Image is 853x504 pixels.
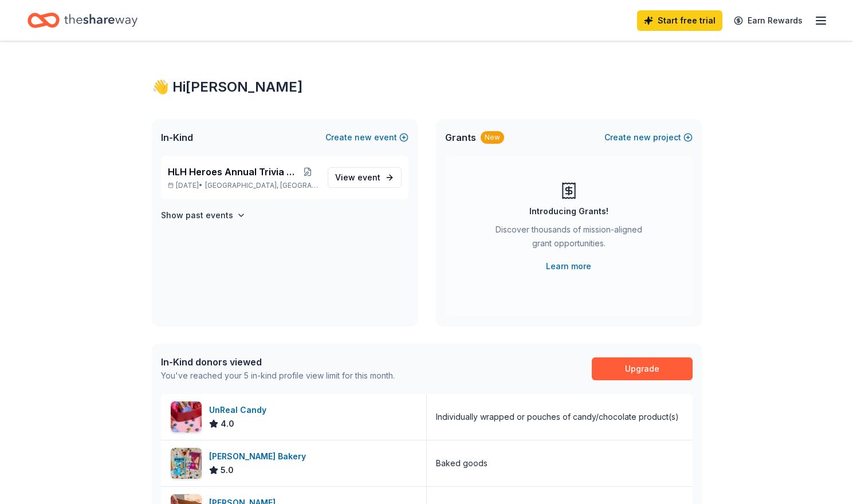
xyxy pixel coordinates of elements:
img: Image for UnReal Candy [171,401,202,432]
div: In-Kind donors viewed [161,355,395,369]
a: Start free trial [637,10,722,31]
div: Discover thousands of mission-aligned grant opportunities. [491,223,647,255]
a: View event [328,167,402,188]
div: New [481,131,504,144]
span: Grants [445,131,476,144]
a: Upgrade [592,357,693,380]
span: 4.0 [221,417,234,431]
div: Baked goods [436,456,488,470]
div: UnReal Candy [209,403,271,417]
span: HLH Heroes Annual Trivia Night [168,165,298,179]
p: [DATE] • [168,181,319,190]
a: Earn Rewards [727,10,809,31]
span: 5.0 [221,463,234,477]
span: new [634,131,651,144]
div: You've reached your 5 in-kind profile view limit for this month. [161,369,395,383]
span: new [355,131,372,144]
span: View [335,171,380,184]
div: Individually wrapped or pouches of candy/chocolate product(s) [436,410,679,424]
div: Introducing Grants! [529,204,608,218]
button: Createnewproject [604,131,693,144]
div: 👋 Hi [PERSON_NAME] [152,78,702,96]
div: [PERSON_NAME] Bakery [209,450,310,463]
span: [GEOGRAPHIC_DATA], [GEOGRAPHIC_DATA] [205,181,318,190]
a: Home [27,7,137,34]
button: Createnewevent [325,131,408,144]
img: Image for Bobo's Bakery [171,448,202,479]
button: Show past events [161,208,246,222]
span: event [357,172,380,182]
h4: Show past events [161,208,233,222]
a: Learn more [546,259,591,273]
span: In-Kind [161,131,193,144]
